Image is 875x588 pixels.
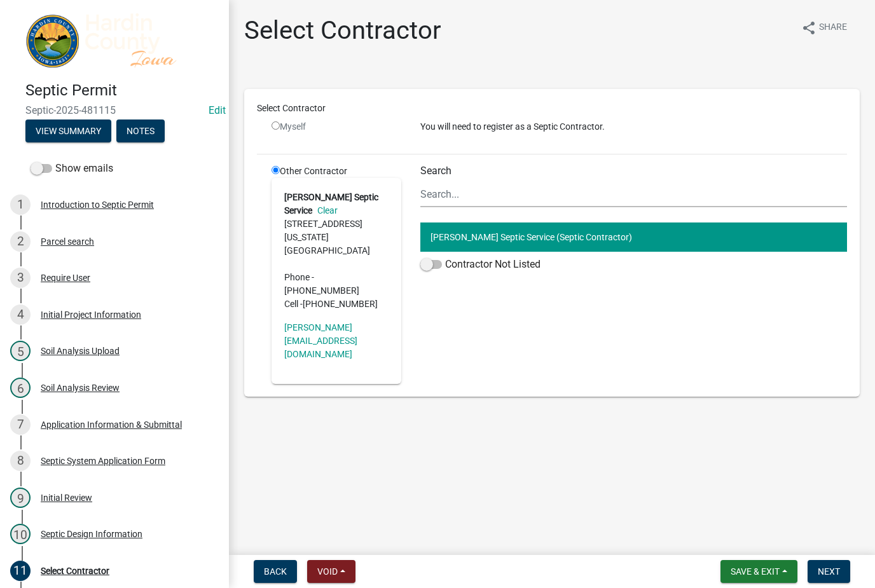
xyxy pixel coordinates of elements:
[41,493,92,502] div: Initial Review
[209,104,226,116] a: Edit
[312,205,338,215] a: Clear
[808,560,850,583] button: Next
[284,322,357,359] a: [PERSON_NAME][EMAIL_ADDRESS][DOMAIN_NAME]
[41,383,120,392] div: Soil Analysis Review
[10,414,31,435] div: 7
[41,530,142,538] div: Septic Design Information
[264,566,287,577] span: Back
[303,299,378,309] span: [PHONE_NUMBER]
[25,120,111,142] button: View Summary
[41,420,182,429] div: Application Information & Submittal
[801,20,816,36] i: share
[10,195,31,215] div: 1
[10,488,31,508] div: 9
[317,566,338,577] span: Void
[284,299,303,309] abbr: Cell -
[41,200,154,209] div: Introduction to Septic Permit
[284,192,378,215] strong: [PERSON_NAME] Septic Service
[420,257,541,272] label: Contractor Not Listed
[731,566,780,577] span: Save & Exit
[25,127,111,137] wm-modal-confirm: Summary
[720,560,797,583] button: Save & Exit
[819,20,847,36] span: Share
[41,237,94,246] div: Parcel search
[10,561,31,581] div: 11
[284,191,389,311] address: [STREET_ADDRESS] [US_STATE][GEOGRAPHIC_DATA]
[272,120,401,133] div: Myself
[10,268,31,288] div: 3
[244,15,441,46] h1: Select Contractor
[420,222,847,252] button: [PERSON_NAME] Septic Service (Septic Contractor)
[10,378,31,398] div: 6
[25,13,209,68] img: Hardin County, Iowa
[41,346,120,355] div: Soil Analysis Upload
[41,273,90,282] div: Require User
[10,304,31,325] div: 4
[10,341,31,361] div: 5
[10,231,31,252] div: 2
[262,165,411,384] div: Other Contractor
[420,166,451,176] label: Search
[116,120,165,142] button: Notes
[41,310,141,319] div: Initial Project Information
[41,566,109,575] div: Select Contractor
[284,272,314,282] abbr: Phone -
[116,127,165,137] wm-modal-confirm: Notes
[791,15,857,40] button: shareShare
[247,102,857,115] div: Select Contractor
[10,524,31,544] div: 10
[420,181,847,207] input: Search...
[10,451,31,471] div: 8
[25,81,219,100] h4: Septic Permit
[41,456,165,465] div: Septic System Application Form
[307,560,355,583] button: Void
[818,566,840,577] span: Next
[420,120,847,133] p: You will need to register as a Septic Contractor.
[284,285,359,296] span: [PHONE_NUMBER]
[254,560,297,583] button: Back
[209,104,226,116] wm-modal-confirm: Edit Application Number
[25,104,203,116] span: Septic-2025-481115
[31,161,113,176] label: Show emails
